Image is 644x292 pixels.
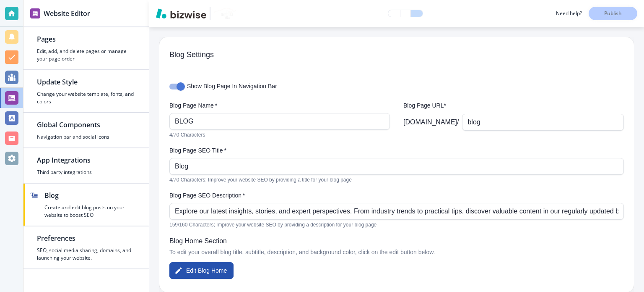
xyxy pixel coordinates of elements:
p: 159/160 Characters; Improve your website SEO by providing a description for your blog page [169,221,618,229]
button: App IntegrationsThird party integrations [23,148,149,183]
h4: SEO, social media sharing, domains, and launching your website. [37,247,135,262]
h4: Create and edit blog posts on your website to boost SEO [44,204,135,219]
img: editor icon [30,8,40,18]
h2: Preferences [37,233,135,243]
h2: Blog [44,190,135,200]
p: 4/70 Characters; Improve your website SEO by providing a title for your blog page [169,176,618,184]
p: To edit your overall blog title, subtitle, description, and background color, click on the edit b... [169,248,624,257]
p: 4/70 Characters [169,131,384,139]
button: PreferencesSEO, social media sharing, domains, and launching your website. [23,226,149,268]
label: Blog Page Name [169,101,390,110]
h4: Edit, add, and delete pages or manage your page order [37,47,135,63]
button: PagesEdit, add, and delete pages or manage your page order [23,27,149,69]
button: Update StyleChange your website template, fonts, and colors [23,70,149,112]
button: BlogCreate and edit blog posts on your website to boost SEO [23,184,149,226]
p: Blog Home Section [169,236,624,246]
span: Show Blog Page In Navigation Bar [187,82,277,91]
h3: Need help? [556,10,582,17]
h2: Pages [37,34,135,44]
h2: Update Style [37,77,135,87]
h2: Global Components [37,120,135,130]
img: Bizwise Logo [156,8,206,18]
button: Edit Blog Home [169,262,234,279]
h2: App Integrations [37,155,135,165]
h4: Change your website template, fonts, and colors [37,90,135,105]
img: Your Logo [214,8,236,18]
h2: Website Editor [44,8,90,18]
p: Blog Page URL* [403,101,624,110]
h4: Navigation bar and social icons [37,133,135,141]
span: Blog Settings [169,50,624,60]
label: Blog Page SEO Description [169,191,624,200]
button: Global ComponentsNavigation bar and social icons [23,113,149,147]
label: Blog Page SEO Title [169,146,624,155]
h4: Third party integrations [37,168,135,176]
p: [DOMAIN_NAME] / [403,117,459,127]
